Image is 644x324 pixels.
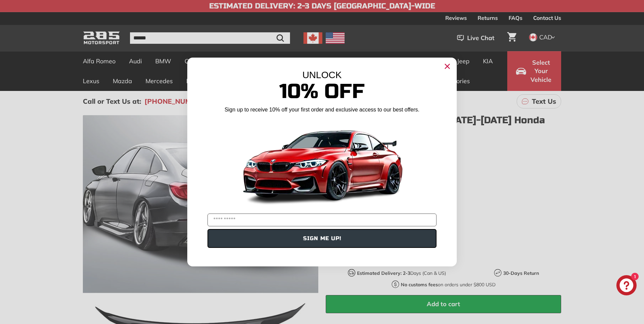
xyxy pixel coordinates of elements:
[614,275,639,297] inbox-online-store-chat: Shopify online store chat
[225,107,419,112] span: Sign up to receive 10% off your first order and exclusive access to our best offers.
[302,70,342,80] span: UNLOCK
[238,116,406,211] img: Banner showing BMW 4 Series Body kit
[207,214,437,226] input: YOUR EMAIL
[279,79,365,104] span: 10% Off
[207,229,437,248] button: SIGN ME UP!
[442,61,453,72] button: Close dialog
